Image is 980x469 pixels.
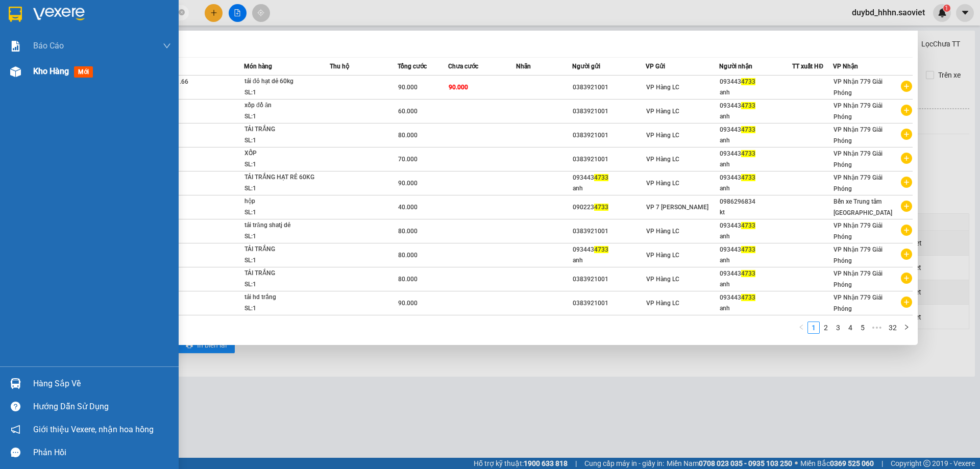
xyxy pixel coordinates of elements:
[573,202,645,213] div: 090223
[646,156,679,163] span: VP Hàng LC
[807,322,820,334] li: 1
[808,322,819,333] a: 1
[244,100,321,111] div: xốp đồ ăn
[901,153,912,164] span: plus-circle
[720,279,792,290] div: anh
[832,322,844,333] a: 3
[244,255,321,266] div: SL: 1
[720,255,792,266] div: anh
[795,322,807,334] button: left
[646,180,679,187] span: VP Hàng LC
[901,129,912,140] span: plus-circle
[11,402,20,411] span: question-circle
[720,196,792,207] div: 0986296834
[573,183,645,194] div: anh
[10,41,21,52] img: solution-icon
[179,8,185,18] span: close-circle
[33,423,154,436] span: Giới thiệu Vexere, nhận hoa hồng
[11,448,20,457] span: message
[901,105,912,116] span: plus-circle
[398,156,418,163] span: 70.000
[834,174,883,192] span: VP Nhận 779 Giải Phóng
[741,78,755,85] span: 4733
[244,148,321,159] div: XỐP
[720,220,792,231] div: 093443
[720,101,792,111] div: 093443
[9,7,22,22] img: logo-vxr
[720,172,792,183] div: 093443
[646,63,665,70] span: VP Gửi
[244,111,321,122] div: SL: 1
[398,204,418,211] span: 40.000
[33,445,171,460] div: Phản hồi
[646,108,679,115] span: VP Hàng LC
[179,9,185,15] span: close-circle
[834,126,883,144] span: VP Nhận 779 Giải Phóng
[646,300,679,307] span: VP Hàng LC
[244,172,321,183] div: TẢI TRẮNG HẠT RẺ 60KG
[398,84,418,91] span: 90.000
[900,322,913,334] button: right
[646,204,708,211] span: VP 7 [PERSON_NAME]
[798,324,804,330] span: left
[398,132,418,139] span: 80.000
[834,198,892,216] span: Bến xe Trung tâm [GEOGRAPHIC_DATA]
[244,135,321,146] div: SL: 1
[646,228,679,235] span: VP Hàng LC
[33,399,171,414] div: Hướng dẫn sử dụng
[901,273,912,284] span: plus-circle
[244,76,321,87] div: tải đỏ hạt dẻ 60kg
[573,154,645,165] div: 0383921001
[573,82,645,93] div: 0383921001
[573,255,645,266] div: anh
[795,322,807,334] li: Previous Page
[573,226,645,237] div: 0383921001
[573,244,645,255] div: 093443
[833,63,858,70] span: VP Nhận
[720,244,792,255] div: 093443
[857,322,868,333] a: 5
[646,252,679,259] span: VP Hàng LC
[886,322,900,333] a: 32
[163,42,171,50] span: down
[901,225,912,236] span: plus-circle
[244,159,321,170] div: SL: 1
[792,63,823,70] span: TT xuất HĐ
[398,63,427,70] span: Tổng cước
[720,149,792,159] div: 093443
[834,222,883,240] span: VP Nhận 779 Giải Phóng
[741,246,755,253] span: 4733
[449,84,468,91] span: 90.000
[720,159,792,170] div: anh
[834,246,883,264] span: VP Nhận 779 Giải Phóng
[398,300,418,307] span: 90.000
[720,268,792,279] div: 093443
[398,228,418,235] span: 80.000
[10,66,21,77] img: warehouse-icon
[244,279,321,290] div: SL: 1
[244,124,321,135] div: TẢI TRẮNG
[10,378,21,389] img: warehouse-icon
[741,174,755,181] span: 4733
[903,324,910,330] span: right
[330,63,349,70] span: Thu hộ
[244,220,321,231] div: tải trăng shatj dẻ
[901,81,912,92] span: plus-circle
[398,108,418,115] span: 60.000
[244,207,321,218] div: SL: 1
[720,231,792,242] div: anh
[594,174,608,181] span: 4733
[869,322,885,334] span: •••
[244,183,321,194] div: SL: 1
[74,66,93,78] span: mới
[900,322,913,334] li: Next Page
[719,63,752,70] span: Người nhận
[741,294,755,301] span: 4733
[741,270,755,277] span: 4733
[901,297,912,308] span: plus-circle
[573,130,645,141] div: 0383921001
[834,270,883,288] span: VP Nhận 779 Giải Phóng
[720,111,792,122] div: anh
[741,126,755,133] span: 4733
[820,322,832,334] li: 2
